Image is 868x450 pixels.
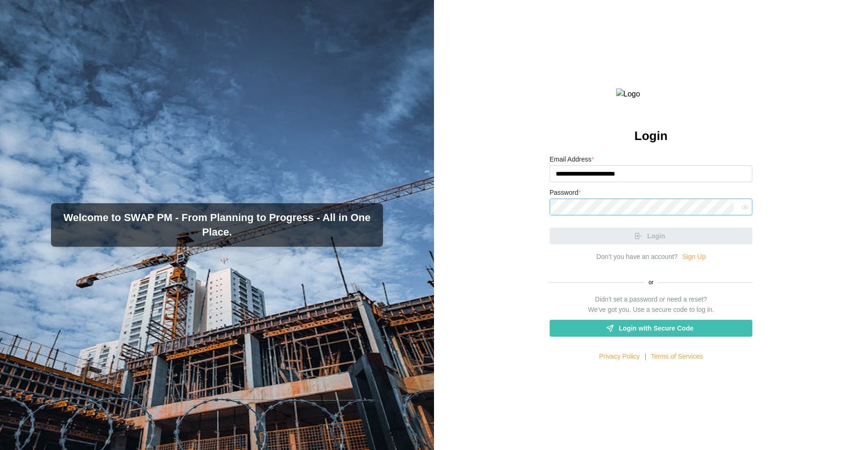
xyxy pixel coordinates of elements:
img: Logo [616,89,686,100]
a: Sign Up [682,252,706,262]
span: Login with Secure Code [619,320,693,336]
div: or [550,278,753,287]
h3: Welcome to SWAP PM - From Planning to Progress - All in One Place. [59,211,376,240]
div: Don’t you have an account? [596,252,678,262]
a: Terms of Services [651,352,703,362]
div: | [645,352,647,362]
a: Privacy Policy [599,352,640,362]
label: Email Address [550,155,594,165]
h2: Login [634,128,668,144]
div: Didn't set a password or need a reset? We've got you. Use a secure code to log in. [588,295,714,315]
label: Password [550,188,581,198]
a: Login with Secure Code [550,320,753,337]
